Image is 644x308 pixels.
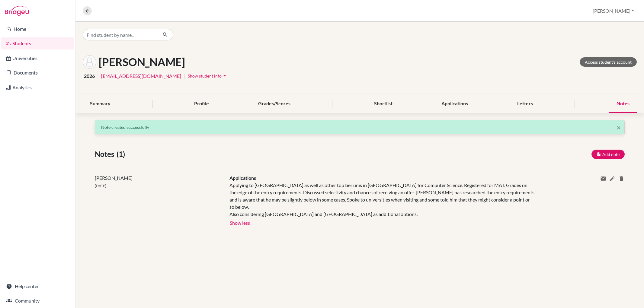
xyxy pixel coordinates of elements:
[510,95,540,113] div: Letters
[188,73,222,78] span: Show student info
[1,37,74,49] a: Students
[609,95,637,113] div: Notes
[187,95,216,113] div: Profile
[617,123,621,132] span: ×
[117,149,127,160] span: (1)
[1,295,74,307] a: Community
[95,183,106,188] span: [DATE]
[5,6,29,16] img: Bridge-U
[83,55,96,69] img: Giovanni Menuzzo's avatar
[591,150,625,159] button: Add note
[184,72,185,80] span: |
[97,72,99,80] span: |
[83,29,158,40] input: Find student by name...
[222,73,228,79] i: arrow_drop_down
[229,175,256,181] span: Applications
[1,81,74,94] a: Analytics
[95,149,117,160] span: Notes
[617,124,621,131] button: Close
[1,23,74,35] a: Home
[580,57,637,67] a: Access student's account
[95,175,133,181] span: [PERSON_NAME]
[229,218,250,227] button: Show less
[1,67,74,79] a: Documents
[99,56,185,68] h1: [PERSON_NAME]
[83,95,118,113] div: Summary
[101,72,181,80] a: [EMAIL_ADDRESS][DOMAIN_NAME]
[187,71,228,81] button: Show student infoarrow_drop_down
[367,95,400,113] div: Shortlist
[229,182,535,218] div: Applying to [GEOGRAPHIC_DATA] as well as other top tier unis in [GEOGRAPHIC_DATA] for Computer Sc...
[1,52,74,64] a: Universities
[434,95,475,113] div: Applications
[1,280,74,292] a: Help center
[101,124,618,130] p: Note created successfully
[590,5,637,17] button: [PERSON_NAME]
[84,72,95,80] span: 2026
[251,95,298,113] div: Grades/Scores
